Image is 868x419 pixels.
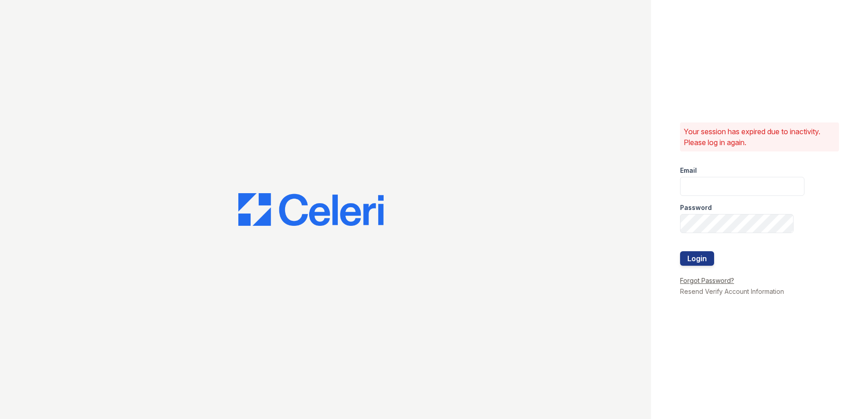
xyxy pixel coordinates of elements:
a: Resend Verify Account Information [680,287,784,295]
a: Forgot Password? [680,277,734,284]
p: Your session has expired due to inactivity. Please log in again. [684,126,835,148]
button: Login [680,251,714,266]
label: Password [680,203,712,212]
img: CE_Logo_Blue-a8612792a0a2168367f1c8372b55b34899dd931a85d93a1a3d3e32e68fde9ad4.png [238,193,384,226]
label: Email [680,166,697,175]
